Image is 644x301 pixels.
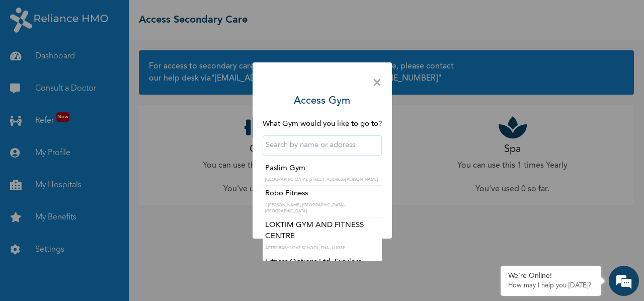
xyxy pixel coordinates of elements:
span: We're online! [58,97,139,198]
p: Paslim Gym [265,163,379,175]
img: d_794563401_company_1708531726252_794563401 [19,50,41,76]
h3: Access Gym [294,94,350,109]
span: What Gym would you like to go to? [263,120,382,128]
p: Robo Fitness [265,188,379,200]
p: How may I help you today? [508,282,594,290]
span: Conversation [5,267,99,274]
div: FAQs [99,250,192,281]
div: Chat with us now [52,56,169,69]
span: × [372,72,382,94]
div: We're Online! [508,272,594,280]
p: [GEOGRAPHIC_DATA], [STREET_ADDRESS][PERSON_NAME] [265,177,379,183]
textarea: Type your message and hit 'Enter' [5,214,192,250]
input: Search by name or address [263,135,382,156]
p: AFTER BABY LOVE SCHOOL, FHA , LUGBE [265,245,379,251]
p: 2 [PERSON_NAME], [GEOGRAPHIC_DATA]- [GEOGRAPHIC_DATA] [265,202,379,214]
div: Minimize live chat window [165,5,189,29]
p: LOKTIM GYM AND FITNESS CENTRE [265,220,379,243]
p: Fitness Options Ltd- Surulere [265,257,379,268]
